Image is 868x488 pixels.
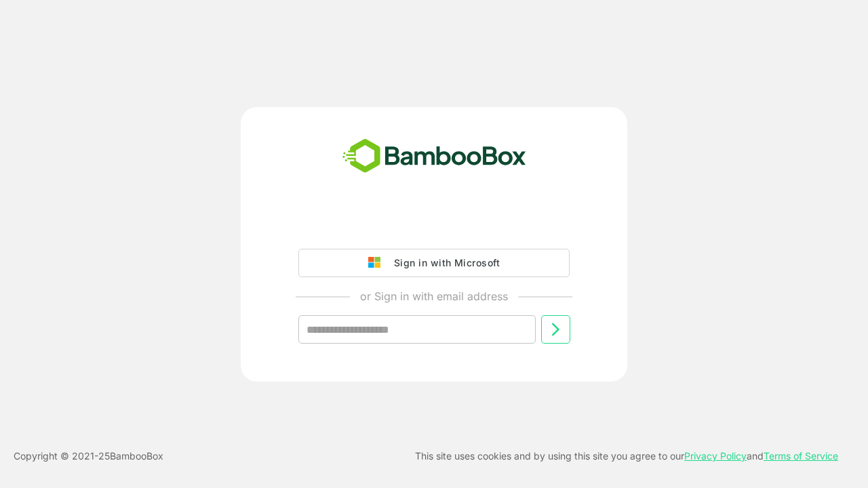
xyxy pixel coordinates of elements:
p: Copyright © 2021- 25 BambooBox [14,448,163,464]
img: google [368,257,387,269]
div: Sign in with Microsoft [387,254,500,272]
img: bamboobox [335,134,534,179]
p: This site uses cookies and by using this site you agree to our and [415,448,838,464]
a: Terms of Service [764,450,838,462]
p: or Sign in with email address [360,288,508,304]
button: Sign in with Microsoft [298,249,570,277]
a: Privacy Policy [684,450,747,462]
